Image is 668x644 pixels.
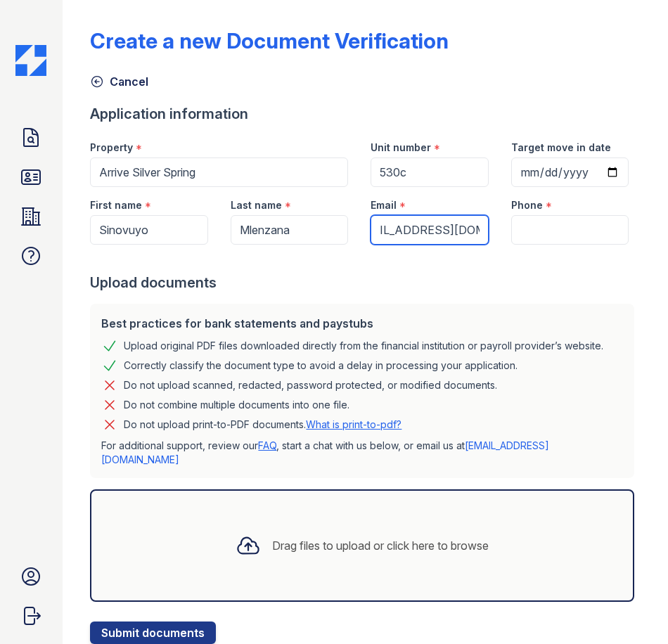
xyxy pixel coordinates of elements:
img: CE_Icon_Blue-c292c112584629df590d857e76928e9f676e5b41ef8f769ba2f05ee15b207248.png [15,45,46,76]
a: FAQ [258,439,276,451]
p: Do not upload print-to-PDF documents. [124,418,402,432]
p: For additional support, review our , start a chat with us below, or email us at [101,439,623,467]
label: Target move in date [511,141,611,155]
a: What is print-to-pdf? [306,418,402,430]
div: Do not combine multiple documents into one file. [124,397,349,413]
div: Upload original PDF files downloaded directly from the financial institution or payroll provider’... [124,337,603,354]
div: Upload documents [90,273,640,292]
div: Drag files to upload or click here to browse [272,537,489,554]
label: Property [90,141,133,155]
div: Application information [90,104,640,124]
div: Do not upload scanned, redacted, password protected, or modified documents. [124,377,497,394]
label: First name [90,198,142,212]
label: Unit number [371,141,431,155]
button: Submit documents [90,622,216,644]
a: Cancel [90,73,148,90]
div: Correctly classify the document type to avoid a delay in processing your application. [124,357,518,374]
label: Phone [511,198,543,212]
label: Last name [231,198,282,212]
label: Email [371,198,397,212]
div: Best practices for bank statements and paystubs [101,315,623,332]
div: Create a new Document Verification [90,28,449,53]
